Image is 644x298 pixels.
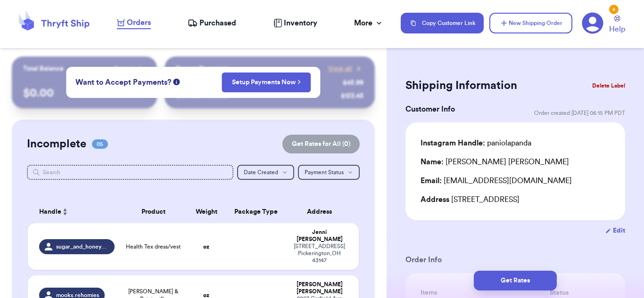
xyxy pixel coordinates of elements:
div: [PERSON_NAME] [PERSON_NAME] [421,156,569,168]
span: Name: [421,158,444,166]
p: Total Balance [23,64,64,73]
span: Order created: [DATE] 06:15 PM PDT [534,109,625,117]
a: Setup Payments Now [232,78,301,87]
div: [STREET_ADDRESS] [421,194,610,205]
span: Orders [127,17,151,28]
a: Payout [114,64,146,73]
span: Payment Status [305,169,344,175]
div: 4 [609,5,619,14]
button: Payment Status [298,165,360,180]
span: Email: [421,177,442,185]
div: $ 45.99 [343,78,363,88]
strong: oz [203,292,209,298]
th: Package Type [226,201,286,223]
span: sugar_and_honey_boutique [56,243,109,250]
a: Purchased [188,17,236,29]
span: Instagram Handle: [421,139,485,147]
p: $ 0.00 [23,86,146,101]
th: Weight [187,201,226,223]
strong: oz [203,244,209,250]
th: Address [286,201,359,223]
button: Sort ascending [61,206,69,217]
span: Health Tex dress/vest [126,243,181,250]
div: [EMAIL_ADDRESS][DOMAIN_NAME] [421,175,610,186]
div: [STREET_ADDRESS] Pickerington , OH 43147 [291,243,347,264]
button: Date Created [237,165,294,180]
a: Help [609,16,625,35]
div: paniolapanda [421,137,531,149]
a: Inventory [273,17,317,29]
button: Setup Payments Now [222,72,311,92]
p: Recent Payments [176,64,228,73]
span: Date Created [244,169,278,175]
button: Get Rates [474,271,557,290]
th: Product [120,201,186,223]
div: Jenni [PERSON_NAME] [291,229,347,243]
span: Help [609,24,625,35]
span: 05 [92,139,108,149]
button: Delete Label [588,75,629,96]
div: More [354,17,384,29]
span: Inventory [284,17,317,29]
a: Orders [117,17,151,29]
span: Address [421,196,449,203]
span: Purchased [199,17,236,29]
button: New Shipping Order [489,13,572,33]
div: $ 123.45 [341,91,363,101]
button: Get Rates for All (0) [282,135,360,153]
span: Want to Accept Payments? [75,77,171,88]
span: Payout [114,64,134,73]
a: View all [328,64,363,73]
h3: Customer Info [405,104,455,115]
button: Copy Customer Link [401,13,484,33]
div: [PERSON_NAME] [PERSON_NAME] [291,281,347,295]
input: Search [27,165,233,180]
button: Edit [605,226,625,235]
h3: Order Info [405,254,625,266]
span: Handle [39,207,61,217]
span: View all [328,64,352,73]
h2: Incomplete [27,137,86,152]
h2: Shipping Information [405,78,517,93]
a: 4 [582,12,603,34]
